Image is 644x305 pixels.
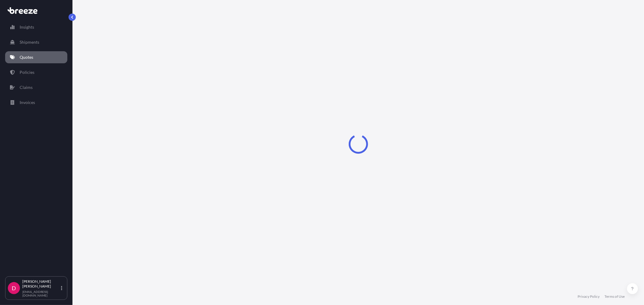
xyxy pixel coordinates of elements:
span: D [12,285,16,291]
a: Shipments [5,36,67,48]
a: Quotes [5,51,67,63]
p: Invoices [20,99,35,105]
p: Shipments [20,39,39,45]
p: [EMAIL_ADDRESS][DOMAIN_NAME] [22,290,60,297]
a: Claims [5,81,67,93]
p: Quotes [20,54,33,60]
a: Policies [5,66,67,78]
p: Policies [20,69,34,75]
p: Claims [20,84,33,90]
a: Terms of Use [604,294,625,299]
p: [PERSON_NAME] [PERSON_NAME] [22,279,60,289]
a: Privacy Policy [578,294,600,299]
a: Invoices [5,96,67,108]
a: Insights [5,21,67,33]
p: Insights [20,24,34,30]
